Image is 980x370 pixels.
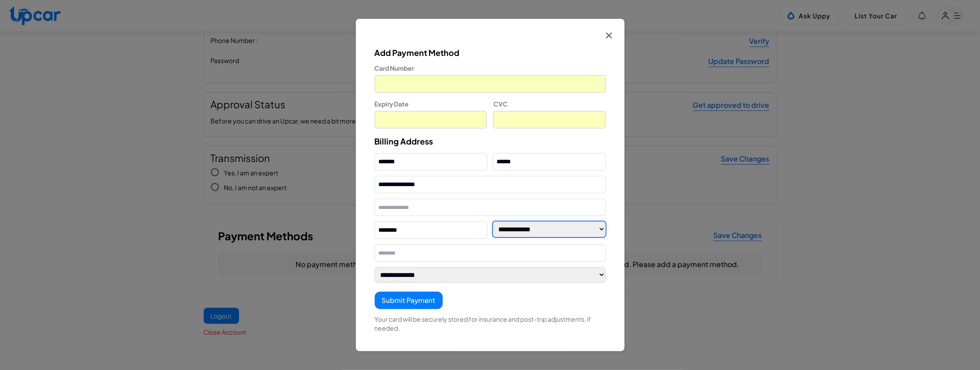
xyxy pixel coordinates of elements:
h2: Add Payment Method [375,47,606,59]
iframe: Secure expiration date input frame [380,116,482,123]
button: ✕ [601,26,617,44]
button: Submit Payment [375,292,443,309]
label: Expiry Date [375,99,487,109]
p: Your card will be securely stored for insurance and post-trip adjustments, if needed. [375,315,606,332]
iframe: Secure CVC input frame [498,116,601,123]
label: Card Number [375,64,606,73]
iframe: Secure card number input frame [380,80,601,88]
h2: Billing Address [375,135,606,148]
label: CVC [493,99,606,109]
